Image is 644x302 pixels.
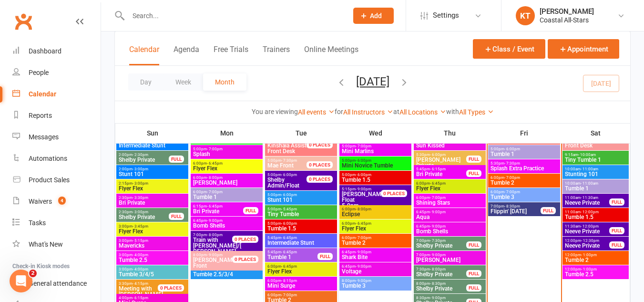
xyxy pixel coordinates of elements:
[118,210,169,214] span: 2:30pm
[133,167,148,171] span: - 3:00pm
[490,208,541,214] span: Flippin' [DATE]
[281,221,297,226] span: - 6:00pm
[370,12,382,20] span: Add
[267,177,299,189] span: Shelby Admin/Float
[433,5,459,26] span: Settings
[115,123,190,143] th: Sun
[490,190,558,194] span: 6:00pm
[548,39,619,59] button: Appointment
[12,169,101,191] a: Product Sales
[304,45,358,65] button: Online Meetings
[416,257,484,263] span: [PERSON_NAME]
[12,105,101,126] a: Reports
[356,207,371,211] span: - 8:00pm
[341,163,409,168] span: Mini Novice Tumble
[158,284,184,292] div: 0 PLACES
[341,236,409,240] span: 6:00pm
[118,143,186,148] span: Intermediate Stunt
[473,39,545,59] button: Class / Event
[564,271,627,277] span: Tumble 2.5
[281,193,297,197] span: - 6:00pm
[416,214,484,220] span: Aqua
[581,167,598,171] span: - 11:00am
[504,147,520,151] span: - 6:00pm
[118,157,169,163] span: Shelby Private
[29,240,63,248] div: What's New
[581,196,598,200] span: - 11:30am
[169,156,184,163] div: FULL
[118,167,186,171] span: 2:00pm
[335,108,343,115] strong: for
[29,280,87,287] div: General attendance
[267,173,318,177] span: 5:00pm
[118,153,169,157] span: 2:00pm
[466,156,481,163] div: FULL
[564,157,627,163] span: Tiny Tumble 1
[267,207,335,211] span: 5:00pm
[193,204,244,208] span: 6:15pm
[133,224,148,229] span: - 3:45pm
[207,219,223,223] span: - 9:00pm
[118,196,186,200] span: 2:30pm
[430,296,446,300] span: - 9:00pm
[564,181,627,186] span: 10:00am
[133,253,148,257] span: - 4:00pm
[207,233,223,237] span: - 8:00pm
[341,173,409,177] span: 5:00pm
[281,293,297,297] span: - 7:00pm
[564,253,627,257] span: 12:00pm
[393,108,399,115] strong: at
[564,171,627,177] span: Stunting 101
[307,176,333,183] div: 0 PLACES
[416,253,484,257] span: 7:00pm
[281,264,297,269] span: - 6:45pm
[118,171,186,177] span: Stunt 101
[118,243,186,249] span: Mavericks
[118,200,186,206] span: Bri Private
[516,6,535,25] div: KT
[190,123,264,143] th: Mon
[416,181,484,186] span: 6:00pm
[564,167,627,171] span: 10:00am
[564,267,627,271] span: 12:00pm
[466,241,481,249] div: FULL
[118,296,186,300] span: 4:00pm
[356,236,371,240] span: - 7:00pm
[12,83,101,105] a: Calendar
[430,267,446,271] span: - 8:00pm
[416,157,467,168] span: [PERSON_NAME] Private
[267,279,335,283] span: 6:00pm
[581,267,597,271] span: - 1:00pm
[564,153,627,157] span: 9:15am
[267,158,318,163] span: 5:00pm
[430,224,446,229] span: - 9:00pm
[341,279,409,283] span: 8:00pm
[356,144,371,148] span: - 7:00pm
[29,176,70,184] div: Product Sales
[207,147,223,151] span: - 7:00pm
[193,147,261,151] span: 5:00pm
[164,73,203,91] button: Week
[341,221,409,226] span: 6:00pm
[118,214,169,220] span: Shelby Private
[193,194,261,200] span: Tumble 1
[504,190,520,194] span: - 7:00pm
[416,167,467,171] span: 5:45pm
[264,123,338,143] th: Tue
[267,143,318,154] span: Front Desk
[416,229,484,234] span: Bomb Shells
[609,227,624,234] div: FULL
[193,208,244,214] span: Bri Private
[416,210,484,214] span: 6:45pm
[430,196,446,200] span: - 7:00pm
[430,181,446,186] span: - 6:45pm
[281,158,297,163] span: - 7:30pm
[413,123,487,143] th: Thu
[12,212,101,234] a: Tasks
[564,239,610,243] span: 12:00pm
[232,256,258,263] div: 0 PLACES
[564,196,610,200] span: 11:00am
[490,161,558,166] span: 5:30pm
[490,194,558,200] span: Tumble 3
[281,279,297,283] span: - 8:15pm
